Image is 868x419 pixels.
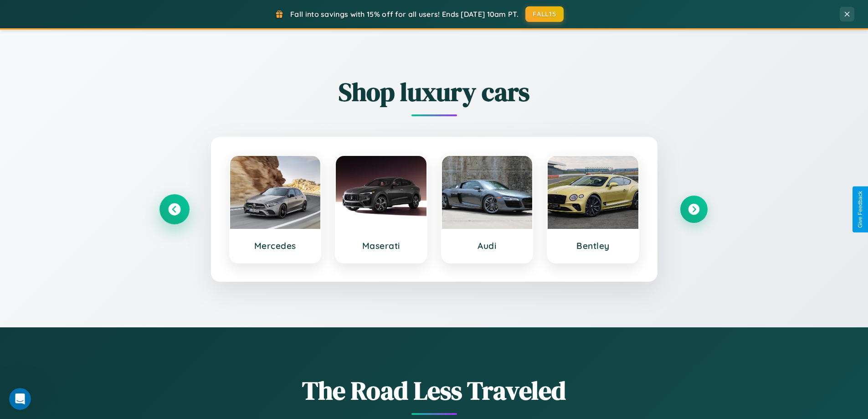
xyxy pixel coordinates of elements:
h1: The Road Less Traveled [161,373,708,408]
h3: Mercedes [239,240,312,251]
button: FALL15 [525,6,564,22]
iframe: Intercom live chat [9,388,31,410]
h3: Audi [451,240,524,251]
div: Give Feedback [857,191,863,228]
h3: Maserati [345,240,417,251]
h2: Shop luxury cars [161,74,708,109]
span: Fall into savings with 15% off for all users! Ends [DATE] 10am PT. [290,10,519,19]
h3: Bentley [557,240,629,251]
